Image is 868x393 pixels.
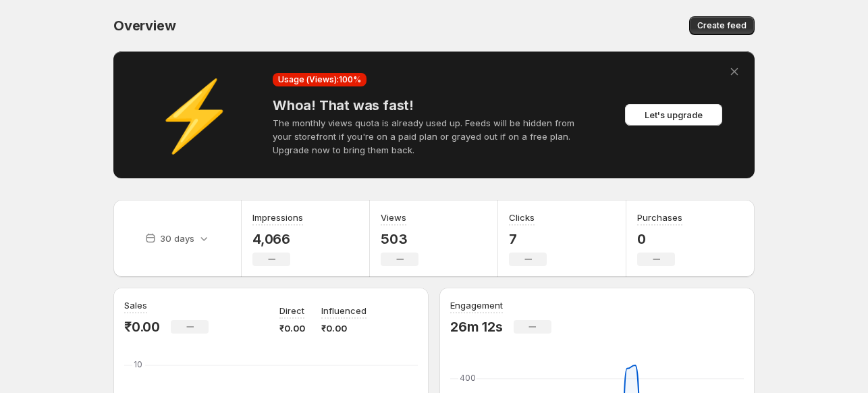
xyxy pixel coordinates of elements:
[252,211,303,224] h3: Impressions
[460,373,476,383] text: 400
[113,18,175,34] span: Overview
[279,304,304,317] p: Direct
[134,359,142,369] text: 10
[273,97,595,113] h4: Whoa! That was fast!
[450,319,503,335] p: 26m 12s
[645,108,703,122] span: Let's upgrade
[637,231,682,247] p: 0
[127,108,262,122] div: ⚡
[509,211,535,224] h3: Clicks
[689,16,755,35] button: Create feed
[273,116,595,157] p: The monthly views quota is already used up. Feeds will be hidden from your storefront if you're o...
[509,231,547,247] p: 7
[637,211,682,224] h3: Purchases
[279,321,305,335] p: ₹0.00
[381,211,406,224] h3: Views
[697,20,747,31] span: Create feed
[725,62,744,81] button: Dismiss alert
[160,232,194,245] p: 30 days
[321,321,367,335] p: ₹0.00
[124,319,160,335] p: ₹0.00
[625,104,722,126] button: Let's upgrade
[124,298,147,312] h3: Sales
[381,231,418,247] p: 503
[450,298,503,312] h3: Engagement
[252,231,303,247] p: 4,066
[273,73,367,86] div: Usage (Views): 100 %
[321,304,367,317] p: Influenced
